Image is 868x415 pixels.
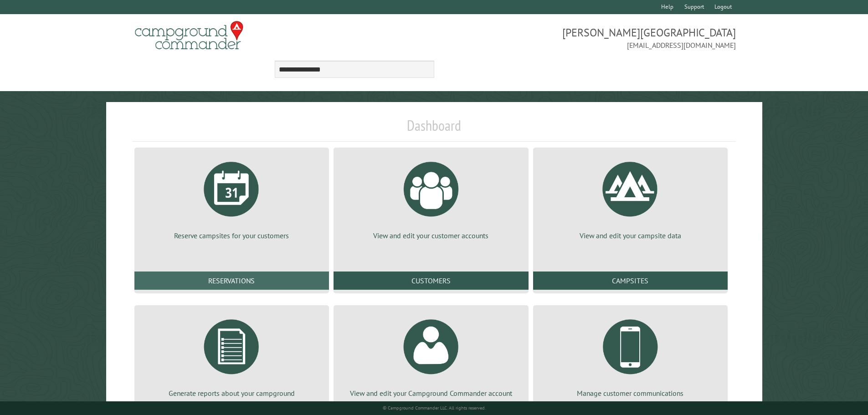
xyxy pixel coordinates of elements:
[132,18,246,53] img: Campground Commander
[334,272,528,290] a: Customers
[344,388,517,398] p: View and edit your Campground Commander account
[145,155,318,241] a: Reserve campsites for your customers
[344,313,517,398] a: View and edit your Campground Commander account
[132,117,736,142] h1: Dashboard
[145,313,318,398] a: Generate reports about your campground
[134,272,329,290] a: Reservations
[145,388,318,398] p: Generate reports about your campground
[344,231,517,241] p: View and edit your customer accounts
[434,25,736,51] span: [PERSON_NAME][GEOGRAPHIC_DATA] [EMAIL_ADDRESS][DOMAIN_NAME]
[145,231,318,241] p: Reserve campsites for your customers
[544,388,717,398] p: Manage customer communications
[533,272,728,290] a: Campsites
[544,313,717,398] a: Manage customer communications
[344,155,517,241] a: View and edit your customer accounts
[383,405,486,411] small: © Campground Commander LLC. All rights reserved.
[544,155,717,241] a: View and edit your campsite data
[544,231,717,241] p: View and edit your campsite data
